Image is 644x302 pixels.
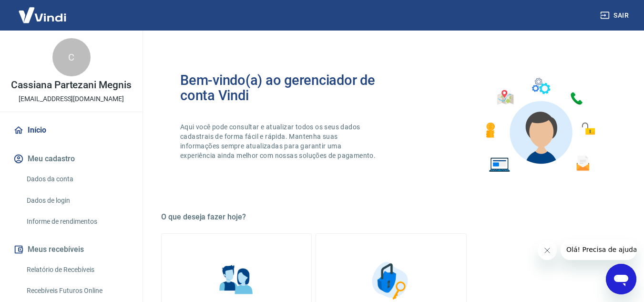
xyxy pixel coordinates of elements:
a: Informe de rendimentos [23,212,131,231]
p: Aqui você pode consultar e atualizar todos os seus dados cadastrais de forma fácil e rápida. Mant... [180,122,378,160]
h2: Bem-vindo(a) ao gerenciador de conta Vindi [180,73,391,103]
span: Olá! Precisa de ajuda? [6,7,80,14]
button: Sair [598,7,633,24]
a: Relatório de Recebíveis [23,260,131,280]
img: Imagem de um avatar masculino com diversos icones exemplificando as funcionalidades do gerenciado... [477,73,602,178]
a: Recebíveis Futuros Online [23,281,131,301]
p: Cassiana Partezani Megnis [11,80,132,90]
p: [EMAIL_ADDRESS][DOMAIN_NAME] [19,94,124,104]
button: Meus recebíveis [11,239,131,260]
img: Vindi [11,0,73,30]
a: Dados da conta [23,169,131,189]
button: Meu cadastro [11,148,131,169]
a: Início [11,120,131,141]
iframe: Mensagem da empresa [561,239,636,260]
h5: O que deseja fazer hoje? [161,212,621,222]
iframe: Botão para abrir a janela de mensagens [606,264,636,294]
a: Dados de login [23,191,131,210]
iframe: Fechar mensagem [538,241,557,260]
div: C [52,38,91,76]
